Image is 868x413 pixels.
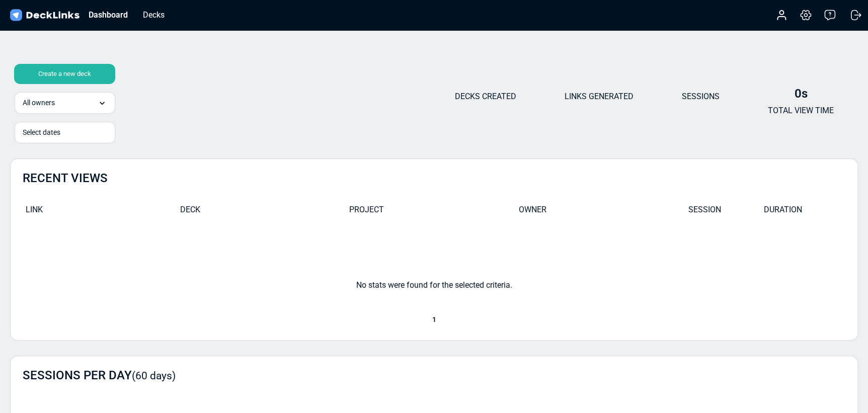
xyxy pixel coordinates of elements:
[565,91,634,103] p: LINKS GENERATED
[349,204,519,221] div: PROJECT
[682,91,720,103] p: SESSIONS
[768,105,834,117] p: TOTAL VIEW TIME
[519,204,688,221] div: OWNER
[795,87,808,101] b: 0s
[132,370,176,382] small: (60 days)
[15,92,115,114] div: All owners
[11,204,180,221] div: LINK
[427,315,441,323] span: 1
[84,9,133,21] div: Dashboard
[455,91,516,103] p: DECKS CREATED
[8,8,81,23] img: DeckLinks
[356,279,512,299] div: No stats were found for the selected criteria.
[138,9,170,21] div: Decks
[763,204,839,221] div: DURATION
[180,204,350,221] div: DECK
[23,368,176,383] h2: SESSIONS PER DAY
[23,127,107,138] div: Select dates
[688,204,763,221] div: SESSION
[14,64,115,84] div: Create a new deck
[23,171,108,186] h2: RECENT VIEWS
